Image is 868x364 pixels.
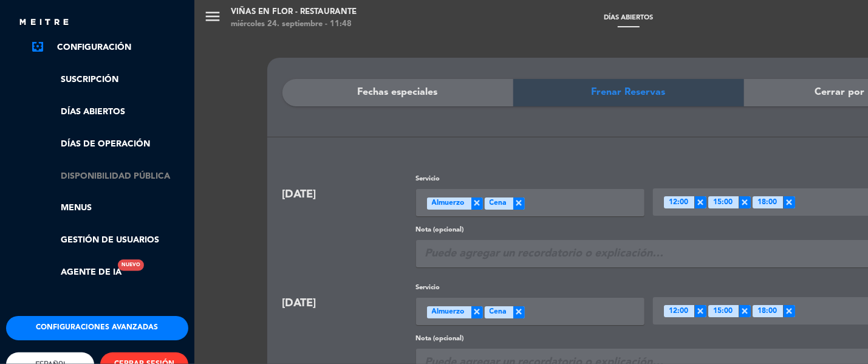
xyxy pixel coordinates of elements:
a: Configuración [30,40,188,55]
span: × [783,305,795,317]
a: Días de Operación [30,137,188,151]
div: Nuevo [118,259,144,271]
span: × [739,305,751,317]
span: Almuerzo [432,306,465,318]
i: settings_applications [30,39,45,53]
a: Días abiertos [30,105,188,119]
a: Agente de IANuevo [30,266,121,280]
span: × [471,197,483,210]
span: 18:00 [757,306,777,318]
a: Suscripción [30,73,188,87]
a: Disponibilidad pública [30,170,188,184]
button: Configuraciones avanzadas [6,316,188,340]
span: × [471,306,483,318]
span: × [694,305,706,317]
span: × [783,196,795,208]
span: × [513,306,525,318]
span: 15:00 [713,306,733,318]
span: 12:00 [669,197,688,209]
span: Cena [490,306,507,318]
span: × [739,196,751,208]
a: Gestión de usuarios [30,233,188,247]
span: 12:00 [669,306,688,318]
span: 15:00 [713,197,733,209]
span: Almuerzo [432,197,465,210]
a: Menus [30,201,188,215]
span: Cena [490,197,507,210]
span: × [513,197,525,210]
span: × [694,196,706,208]
img: MEITRE [18,18,70,27]
span: 18:00 [757,197,777,209]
